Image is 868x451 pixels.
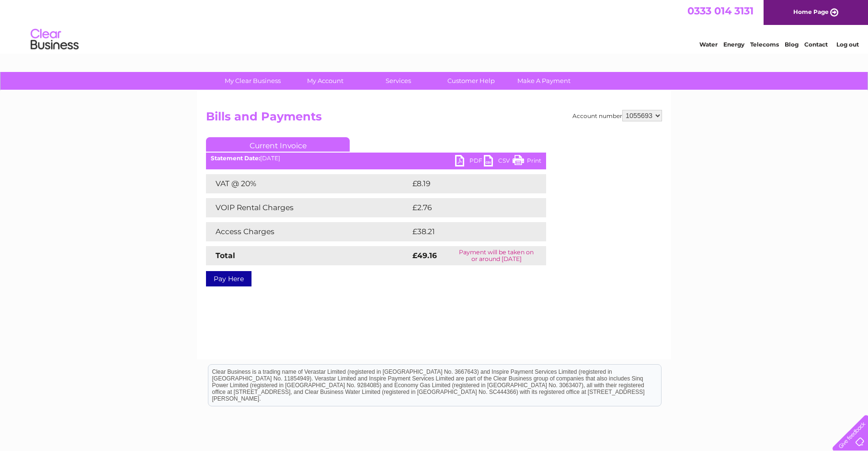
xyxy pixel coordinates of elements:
[687,5,754,17] a: 0333 014 3131
[206,110,662,128] h2: Bills and Payments
[359,72,438,90] a: Services
[410,198,524,217] td: £2.76
[412,251,437,260] strong: £49.16
[206,174,410,193] td: VAT @ 20%
[208,5,661,47] div: Clear Business is a trading name of Verastar Limited (registered in [GEOGRAPHIC_DATA] No. 3667643...
[410,222,526,241] td: £38.21
[213,72,292,90] a: My Clear Business
[206,271,251,286] a: Pay Here
[206,222,410,241] td: Access Charges
[206,137,350,152] a: Current Invoice
[206,155,546,162] div: [DATE]
[513,155,541,169] a: Print
[750,41,779,48] a: Telecoms
[804,41,828,48] a: Contact
[410,174,523,193] td: £8.19
[216,251,235,260] strong: Total
[572,110,662,121] div: Account number
[286,72,365,90] a: My Account
[446,246,546,265] td: Payment will be taken on or around [DATE]
[484,155,513,169] a: CSV
[206,198,410,217] td: VOIP Rental Charges
[30,25,79,54] img: logo.png
[432,72,511,90] a: Customer Help
[504,72,583,90] a: Make A Payment
[211,154,260,162] b: Statement Date:
[785,41,799,48] a: Blog
[699,41,718,48] a: Water
[723,41,744,48] a: Energy
[836,41,859,48] a: Log out
[455,155,484,169] a: PDF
